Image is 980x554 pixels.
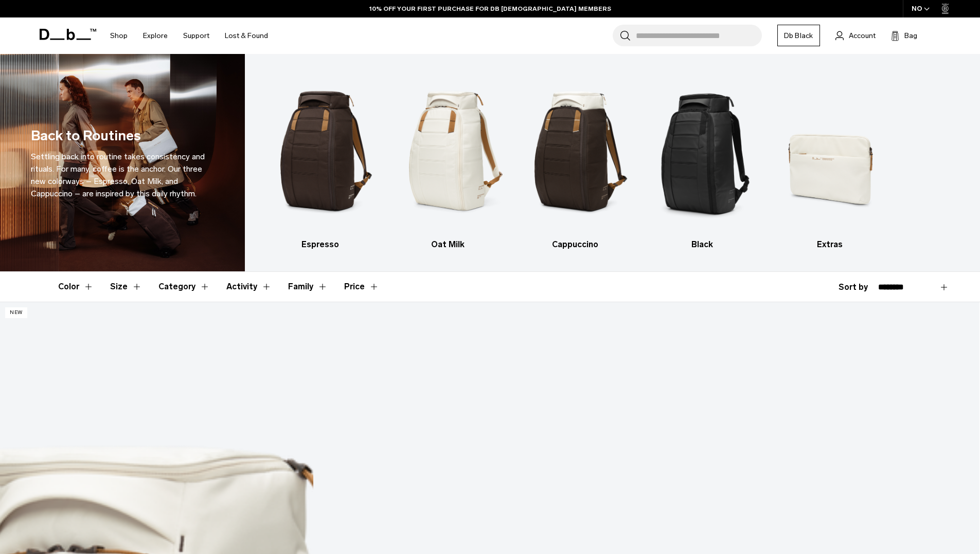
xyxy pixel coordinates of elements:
[775,69,885,233] img: Db
[849,30,876,41] span: Account
[521,69,630,233] img: Db
[521,69,630,251] li: 3 / 5
[143,17,168,54] a: Explore
[226,272,272,302] button: Toggle Filter
[393,238,503,251] h3: Oat Milk
[648,69,757,233] img: Db
[183,17,209,54] a: Support
[648,69,757,251] li: 4 / 5
[265,238,375,251] h3: Espresso
[31,125,141,146] h1: Back to Routines
[58,272,94,302] button: Toggle Filter
[775,69,885,251] a: Db Extras
[521,238,630,251] h3: Cappuccino
[344,272,379,302] button: Toggle Price
[393,69,503,251] li: 2 / 5
[775,238,885,251] h3: Extras
[369,4,611,13] a: 10% OFF YOUR FIRST PURCHASE FOR DB [DEMOGRAPHIC_DATA] MEMBERS
[110,17,128,54] a: Shop
[648,69,757,251] a: Db Black
[288,272,328,302] button: Toggle Filter
[225,17,268,54] a: Lost & Found
[5,307,27,318] p: New
[777,25,820,46] a: Db Black
[31,151,214,200] p: Settling back into routine takes consistency and rituals. For many, coffee is the anchor. Our thr...
[775,69,885,251] li: 5 / 5
[265,69,375,233] img: Db
[393,69,503,233] img: Db
[393,69,503,251] a: Db Oat Milk
[648,238,757,251] h3: Black
[265,69,375,251] a: Db Espresso
[835,29,876,42] a: Account
[265,69,375,251] li: 1 / 5
[521,69,630,251] a: Db Cappuccino
[904,30,917,41] span: Bag
[891,29,917,42] button: Bag
[102,17,276,54] nav: Main Navigation
[158,272,210,302] button: Toggle Filter
[110,272,142,302] button: Toggle Filter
